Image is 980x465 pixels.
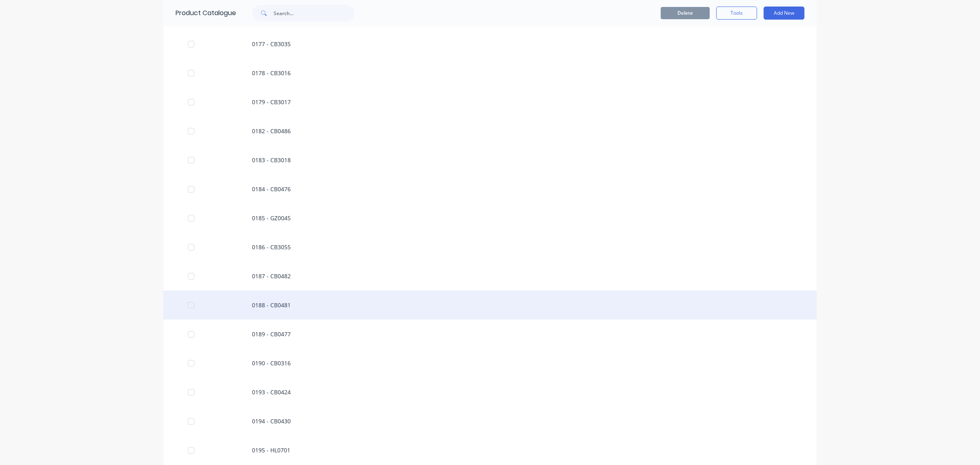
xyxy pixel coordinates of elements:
[163,174,817,203] div: 0184 - CB0476
[764,7,804,20] button: Add New
[163,349,817,378] div: 0190 - CB0316
[661,7,710,19] button: Delete
[163,378,817,407] div: 0193 - CB0424
[716,7,757,20] button: Tools
[163,116,817,145] div: 0182 - CB0486
[163,145,817,174] div: 0183 - CB3018
[163,407,817,436] div: 0194 - CB0430
[163,262,817,291] div: 0187 - CB0482
[163,320,817,349] div: 0189 - CB0477
[163,232,817,262] div: 0186 - CB3055
[163,58,817,87] div: 0178 - CB3016
[163,291,817,320] div: 0188 - CB0481
[163,436,817,465] div: 0195 - HL0701
[163,87,817,116] div: 0179 - CB3017
[163,29,817,58] div: 0177 - CB3035
[163,203,817,232] div: 0185 - GZ0045
[274,5,354,21] input: Search...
